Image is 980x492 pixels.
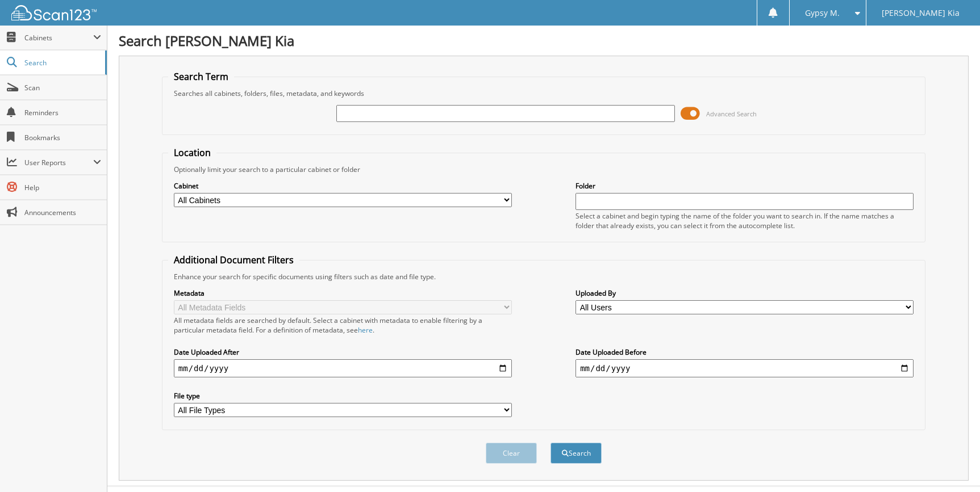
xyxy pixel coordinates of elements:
span: [PERSON_NAME] Kia [882,10,960,16]
div: Searches all cabinets, folders, files, metadata, and keywords [168,89,919,98]
span: Announcements [24,208,101,217]
legend: Location [168,146,216,159]
label: Date Uploaded After [174,347,512,357]
img: scan123-logo-white.svg [11,5,97,20]
label: Folder [576,181,914,191]
div: Enhance your search for specific documents using filters such as date and file type. [168,272,919,281]
legend: Additional Document Filters [168,254,299,266]
div: Optionally limit your search to a particular cabinet or folder [168,165,919,174]
h1: Search [PERSON_NAME] Kia [119,31,969,50]
button: Search [551,443,602,464]
label: Metadata [174,288,512,298]
span: Bookmarks [24,133,101,142]
legend: Search Term [168,70,234,83]
span: Search [24,58,99,68]
span: Scan [24,83,101,92]
span: User Reports [24,158,93,167]
label: Cabinet [174,181,512,191]
label: Uploaded By [576,288,914,298]
button: Clear [486,443,537,464]
div: Select a cabinet and begin typing the name of the folder you want to search in. If the name match... [576,211,914,230]
label: Date Uploaded Before [576,347,914,357]
span: Help [24,183,101,192]
span: Gypsy M. [805,10,840,16]
a: here [358,325,373,335]
span: Cabinets [24,33,93,43]
iframe: Chat Widget [923,438,980,492]
div: All metadata fields are searched by default. Select a cabinet with metadata to enable filtering b... [174,316,512,335]
input: end [576,359,914,377]
label: File type [174,391,512,401]
span: Reminders [24,108,101,117]
input: start [174,359,512,377]
span: Advanced Search [706,110,757,118]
